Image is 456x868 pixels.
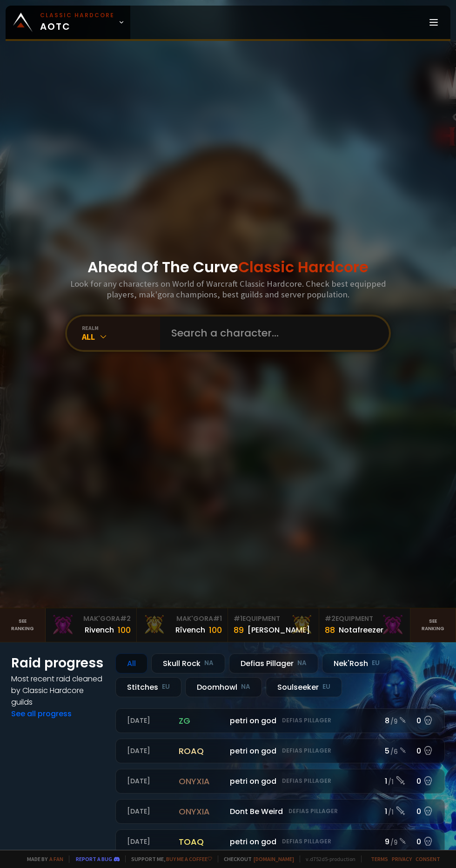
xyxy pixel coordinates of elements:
[118,624,131,636] div: 100
[416,855,440,862] a: Consent
[85,624,114,636] div: Rivench
[115,799,445,824] a: [DATE]onyxiaDont Be WeirdDefias Pillager1 /10
[372,659,380,668] small: EU
[322,682,330,692] small: EU
[228,608,319,642] a: #1Equipment89[PERSON_NAME]
[297,659,307,668] small: NA
[325,614,335,623] span: # 2
[234,614,242,623] span: # 1
[82,324,160,331] div: realm
[162,682,170,692] small: EU
[120,614,131,623] span: # 2
[115,829,445,854] a: [DATE]toaqpetri on godDefias Pillager9 /90
[185,677,262,697] div: Doomhowl
[166,316,378,350] input: Search a character...
[115,677,181,697] div: Stitches
[339,624,383,636] div: Notafreezer
[322,653,391,673] div: Nek'Rosh
[6,6,130,39] a: Classic HardcoreAOTC
[87,256,369,278] h1: Ahead Of The Curve
[325,614,404,624] div: Equipment
[392,855,412,862] a: Privacy
[115,708,445,733] a: [DATE]zgpetri on godDefias Pillager8 /90
[254,855,294,862] a: [DOMAIN_NAME]
[234,624,244,636] div: 89
[410,608,456,642] a: Seeranking
[40,11,114,34] span: AOTC
[82,331,160,342] div: All
[209,624,222,636] div: 100
[241,682,250,692] small: NA
[68,278,388,300] h3: Look for any characters on World of Warcraft Classic Hardcore. Check best equipped players, mak'g...
[238,256,369,277] span: Classic Hardcore
[319,608,410,642] a: #2Equipment88Notafreezer
[175,624,205,636] div: Rîvench
[248,624,310,636] div: [PERSON_NAME]
[142,614,222,624] div: Mak'Gora
[115,653,148,673] div: All
[266,677,342,697] div: Soulseeker
[46,608,137,642] a: Mak'Gora#2Rivench100
[234,614,313,624] div: Equipment
[76,855,112,862] a: Report a bug
[137,608,228,642] a: Mak'Gora#1Rîvench100
[11,673,104,708] h4: Most recent raid cleaned by Classic Hardcore guilds
[115,769,445,794] a: [DATE]onyxiapetri on godDefias Pillager1 /10
[125,855,212,862] span: Support me,
[40,11,114,20] small: Classic Hardcore
[204,659,214,668] small: NA
[51,614,131,624] div: Mak'Gora
[213,614,222,623] span: # 1
[21,855,63,862] span: Made by
[11,708,72,719] a: See all progress
[49,855,63,862] a: a fan
[325,624,335,636] div: 88
[11,653,104,673] h1: Raid progress
[151,653,225,673] div: Skull Rock
[300,855,355,862] span: v. d752d5 - production
[115,739,445,763] a: [DATE]roaqpetri on godDefias Pillager5 /60
[229,653,318,673] div: Defias Pillager
[166,855,212,862] a: Buy me a coffee
[371,855,388,862] a: Terms
[218,855,294,862] span: Checkout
